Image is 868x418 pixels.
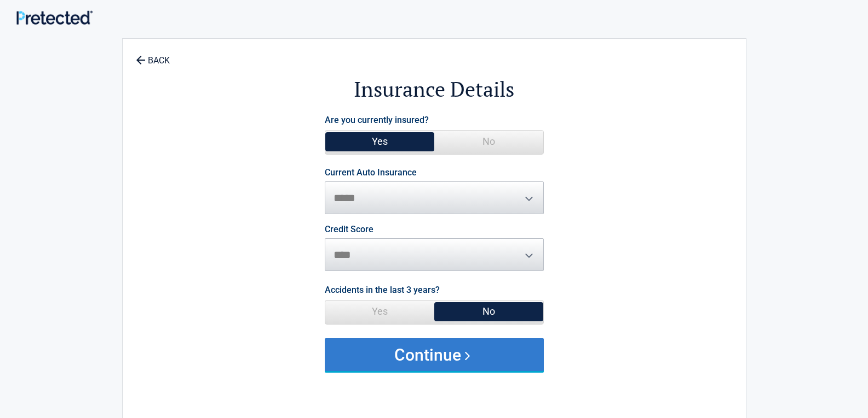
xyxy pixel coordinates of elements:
[325,301,434,322] span: Yes
[434,301,543,322] span: No
[325,282,440,297] label: Accidents in the last 3 years?
[325,131,434,152] span: Yes
[183,75,686,103] h2: Insurance Details
[325,225,373,234] label: Credit Score
[16,10,93,24] img: Main Logo
[434,131,543,152] span: No
[325,338,544,371] button: Continue
[134,46,172,65] a: BACK
[325,168,417,177] label: Current Auto Insurance
[325,113,429,127] label: Are you currently insured?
